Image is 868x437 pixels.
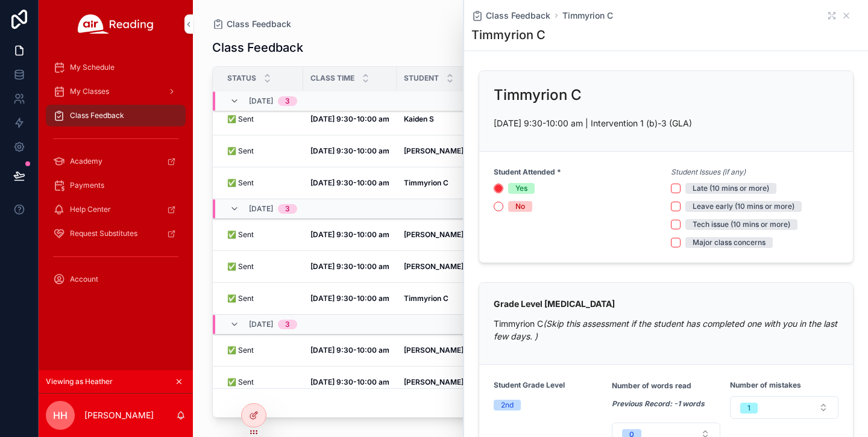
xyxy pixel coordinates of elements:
a: ✅ Sent [227,377,296,387]
div: Yes [515,183,527,194]
button: Select Button [730,396,838,419]
strong: [PERSON_NAME] M [404,346,472,355]
strong: [DATE] 9:30-10:00 am [310,346,389,355]
a: [DATE] 9:30-10:00 am [310,346,389,355]
strong: Number of mistakes [730,380,801,390]
strong: [DATE] 9:30-10:00 am [310,146,389,155]
a: [DATE] 9:30-10:00 am [310,294,389,303]
a: [DATE] 9:30-10:00 am [310,178,389,188]
a: [DATE] 9:30-10:00 am [310,230,389,240]
span: [DATE] [249,96,273,106]
a: [DATE] 9:30-10:00 am [310,262,389,271]
span: Viewing as Heather [46,377,113,386]
strong: [DATE] 9:30-10:00 am [310,377,389,386]
span: ✅ Sent [227,114,254,124]
a: [PERSON_NAME] M [404,146,504,156]
a: My Schedule [46,57,186,78]
p: [PERSON_NAME] [84,409,154,421]
em: Previous Record: -1 words [612,399,705,408]
strong: [PERSON_NAME] [404,377,464,386]
strong: [DATE] 9:30-10:00 am [310,230,389,239]
a: [PERSON_NAME] M [404,346,504,355]
span: ✅ Sent [227,294,254,303]
a: ✅ Sent [227,262,296,271]
span: ✅ Sent [227,146,254,156]
strong: Student Grade Level [494,380,565,390]
a: Class Feedback [471,10,550,22]
a: Timmyrion C [404,294,504,303]
span: Class Feedback [227,18,291,30]
span: Academy [70,157,102,166]
span: Student [404,73,439,83]
strong: [PERSON_NAME] M [404,230,472,239]
strong: Timmyrion C [404,294,448,303]
h2: Timmyrion C [494,85,582,105]
p: [DATE] 9:30-10:00 am | Intervention 1 (b)-3 (GLA) [494,117,838,129]
a: Timmyrion C [562,10,613,22]
a: ✅ Sent [227,294,296,303]
em: (Skip this assessment if the student has completed one with you in the last few days. ) [494,318,837,341]
span: ✅ Sent [227,178,254,188]
div: 3 [285,204,290,214]
a: Account [46,268,186,290]
span: My Classes [70,87,109,96]
div: 3 [285,96,290,106]
strong: Number of words read [612,381,691,390]
a: Request Substitutes [46,223,186,244]
span: My Schedule [70,63,115,72]
a: Academy [46,150,186,172]
strong: [DATE] 9:30-10:00 am [310,114,389,123]
span: Payments [70,181,104,190]
strong: [PERSON_NAME] M [404,146,472,155]
a: [PERSON_NAME] [404,262,504,271]
div: Major class concerns [693,237,766,248]
a: Class Feedback [46,105,186,126]
a: My Classes [46,81,186,102]
span: Class Feedback [70,111,124,120]
a: Class Feedback [212,18,291,30]
a: [DATE] 9:30-10:00 am [310,377,389,387]
a: ✅ Sent [227,146,296,156]
span: Help Center [70,205,111,214]
div: 3 [285,320,290,329]
h1: Timmyrion C [471,26,546,43]
strong: Grade Level [MEDICAL_DATA] [494,299,615,309]
span: ✅ Sent [227,377,254,387]
span: ✅ Sent [227,346,254,355]
strong: [PERSON_NAME] [404,262,464,271]
div: No [515,201,525,212]
span: ✅ Sent [227,230,254,240]
a: [DATE] 9:30-10:00 am [310,146,389,156]
span: Class Time [310,73,354,83]
a: ✅ Sent [227,346,296,355]
span: Account [70,274,98,284]
a: ✅ Sent [227,230,296,240]
a: Help Center [46,199,186,220]
div: scrollable content [39,48,193,306]
a: [PERSON_NAME] [404,377,504,387]
img: App logo [78,14,154,34]
a: ✅ Sent [227,114,296,124]
a: [PERSON_NAME] M [404,230,504,240]
span: [DATE] [249,320,273,329]
span: [DATE] [249,204,273,214]
strong: [DATE] 9:30-10:00 am [310,262,389,271]
h1: Class Feedback [212,39,303,56]
a: [DATE] 9:30-10:00 am [310,114,389,124]
a: Timmyrion C [404,178,504,188]
span: Status [227,73,256,83]
span: Class Feedback [486,10,550,22]
div: Late (10 mins or more) [693,183,769,194]
a: Kaiden S [404,114,504,124]
span: ✅ Sent [227,262,254,271]
span: HH [53,408,68,423]
p: Timmyrion C [494,317,838,342]
a: ✅ Sent [227,178,296,188]
strong: Student Attended * [494,167,561,177]
span: Request Substitutes [70,229,137,238]
strong: [DATE] 9:30-10:00 am [310,178,389,187]
em: Student Issues (if any) [671,167,746,177]
strong: Timmyrion C [404,178,448,187]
